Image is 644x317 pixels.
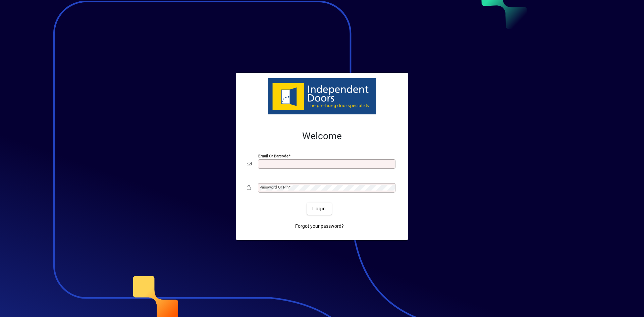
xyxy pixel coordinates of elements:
span: Login [312,205,326,212]
mat-label: Password or Pin [260,185,288,190]
span: Forgot your password? [295,223,344,230]
h2: Welcome [247,130,397,142]
a: Forgot your password? [292,220,346,232]
button: Login [307,203,331,215]
mat-label: Email or Barcode [258,154,288,158]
